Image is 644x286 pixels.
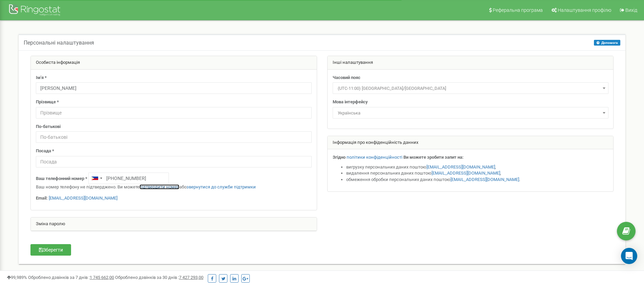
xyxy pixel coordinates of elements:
input: +1-800-555-55-55 [88,173,169,184]
input: Прізвище [36,107,312,119]
label: Ім'я * [36,75,47,81]
a: [EMAIL_ADDRESS][DOMAIN_NAME] [450,177,519,182]
span: Українська [335,108,606,118]
input: Ім'я [36,82,312,94]
input: Посада [36,156,312,167]
u: 1 745 662,00 [90,275,114,280]
div: Інші налаштування [328,56,614,70]
strong: Ви можете зробити запит на: [403,155,464,160]
strong: Email: [36,196,48,201]
li: вигрузку персональних даних поштою , [346,164,608,171]
span: (UTC-11:00) Pacific/Midway [335,84,606,93]
label: Часовий пояс [333,75,360,81]
div: Open Intercom Messenger [621,248,637,264]
a: [EMAIL_ADDRESS][DOMAIN_NAME] [426,164,495,170]
li: видалення персональних даних поштою , [346,170,608,177]
button: Допомога [594,40,620,46]
span: Вихід [625,7,637,13]
p: Ваш номер телефону не підтверджено. Ви можете або [36,184,312,190]
span: Українська [333,107,608,119]
span: Оброблено дзвінків за 7 днів : [28,275,114,280]
span: Оброблено дзвінків за 30 днів : [115,275,203,280]
div: Зміна паролю [31,217,317,231]
span: Налаштування профілю [558,7,611,13]
h5: Персональні налаштування [24,40,94,46]
strong: Згідно [333,155,346,160]
button: Зберегти [30,244,71,256]
label: Посада * [36,148,54,154]
div: Telephone country code [89,173,104,184]
label: Мова інтерфейсу [333,99,368,105]
a: підтвердити номер [139,184,179,189]
span: Реферальна програма [493,7,543,13]
input: По-батькові [36,131,312,143]
a: звернутися до служби підтримки [186,184,256,189]
span: (UTC-11:00) Pacific/Midway [333,82,608,94]
div: Інформація про конфіденційність данних [328,136,614,150]
label: Прізвище * [36,99,59,105]
label: По-батькові [36,124,61,130]
u: 7 427 293,00 [179,275,203,280]
a: [EMAIL_ADDRESS][DOMAIN_NAME] [49,196,117,201]
div: Особиста інформація [31,56,317,70]
li: обмеження обробки персональних даних поштою . [346,177,608,183]
a: політики конфіденційності [347,155,402,160]
label: Ваш телефонний номер * [36,176,87,182]
span: 99,989% [7,275,27,280]
a: [EMAIL_ADDRESS][DOMAIN_NAME] [431,171,500,176]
